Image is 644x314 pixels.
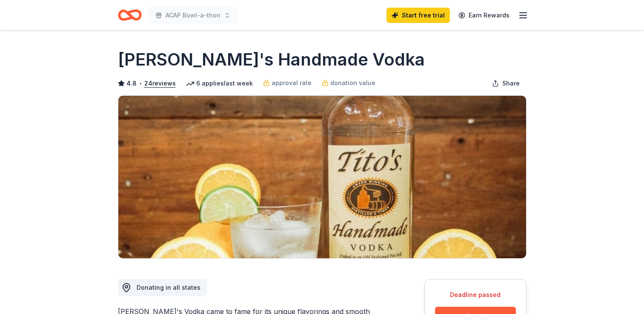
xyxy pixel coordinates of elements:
[186,78,253,88] div: 6 applies last week
[272,78,312,88] span: approval rate
[453,8,515,23] a: Earn Rewards
[485,75,527,92] button: Share
[386,8,450,23] a: Start free trial
[118,96,526,258] img: Image for Tito's Handmade Vodka
[330,78,375,88] span: donation value
[263,78,312,88] a: approval rate
[144,78,176,88] button: 24reviews
[139,80,142,87] span: •
[435,290,516,300] div: Deadline passed
[166,10,220,20] span: ACAP Bowl-a-thon
[502,78,520,88] span: Share
[137,284,200,291] span: Donating in all states
[126,78,137,88] span: 4.8
[118,5,142,25] a: Home
[118,48,425,71] h1: [PERSON_NAME]'s Handmade Vodka
[149,7,238,24] button: ACAP Bowl-a-thon
[322,78,375,88] a: donation value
